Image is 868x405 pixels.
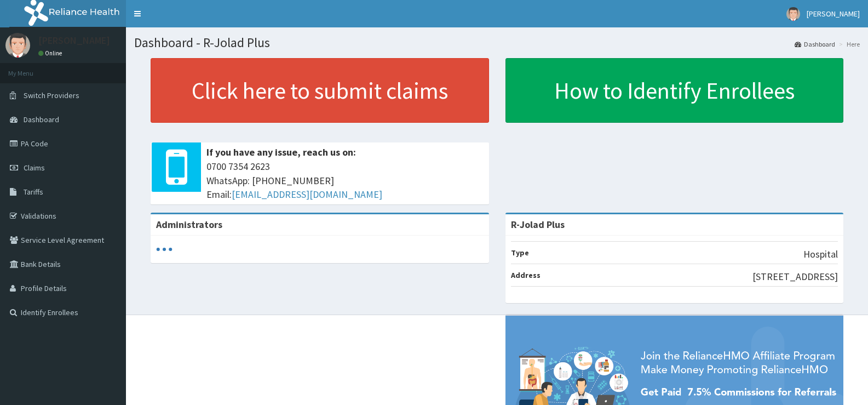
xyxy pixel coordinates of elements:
a: Click here to submit claims [151,58,489,123]
span: Dashboard [24,115,59,124]
span: 0700 7354 2623 WhatsApp: [PHONE_NUMBER] Email: [206,159,484,202]
img: User Image [5,33,30,58]
p: Hospital [803,247,838,261]
span: [PERSON_NAME] [807,9,860,19]
a: [EMAIL_ADDRESS][DOMAIN_NAME] [232,188,382,201]
p: [STREET_ADDRESS] [752,270,838,284]
span: Tariffs [24,187,43,197]
p: [PERSON_NAME] [38,36,110,45]
b: Address [511,270,541,280]
b: Type [511,248,529,258]
svg: audio-loading [156,241,173,258]
li: Here [836,39,860,49]
img: User Image [786,7,800,21]
h1: Dashboard - R-Jolad Plus [134,36,860,50]
b: Administrators [156,218,222,231]
a: Dashboard [795,39,835,49]
a: How to Identify Enrollees [505,58,844,123]
a: Online [38,49,65,57]
span: Claims [24,163,45,173]
b: If you have any issue, reach us on: [206,146,356,158]
span: Switch Providers [24,90,79,100]
strong: R-Jolad Plus [511,218,565,231]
